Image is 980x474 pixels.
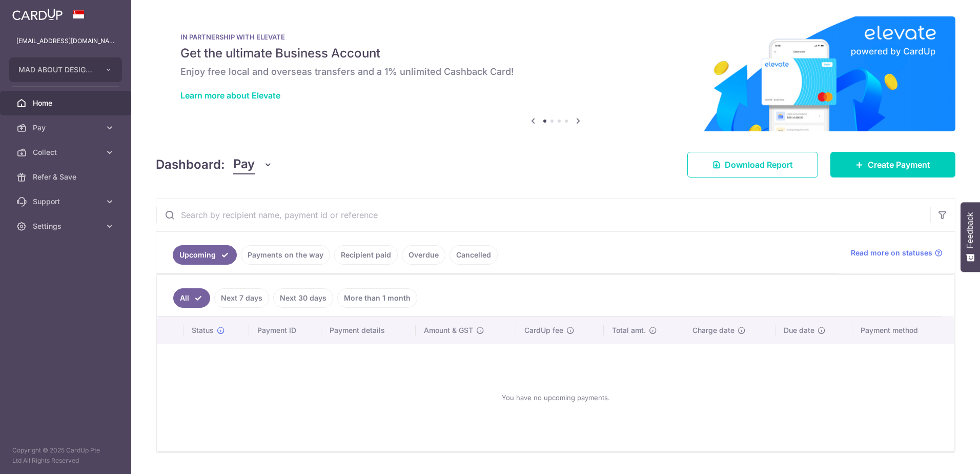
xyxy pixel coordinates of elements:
span: MAD ABOUT DESIGN INTERIOR STUDIO PTE. LTD. [18,65,94,75]
a: Create Payment [830,152,955,177]
span: Collect [33,147,100,157]
a: Payments on the way [241,245,330,265]
span: Total amt. [612,325,646,335]
span: Download Report [725,159,793,171]
span: Settings [33,221,100,231]
a: More than 1 month [337,288,417,308]
span: CardUp fee [524,325,563,335]
th: Payment details [321,317,416,344]
span: Charge date [692,325,734,335]
span: Read more on statuses [851,248,932,258]
a: Learn more about Elevate [180,90,280,101]
img: CardUp [12,8,63,21]
span: Amount & GST [424,325,473,335]
a: Read more on statuses [851,248,943,258]
button: MAD ABOUT DESIGN INTERIOR STUDIO PTE. LTD. [9,57,122,82]
th: Payment method [852,317,954,344]
a: All [173,288,210,308]
button: Feedback - Show survey [961,202,980,272]
span: Feedback [966,212,975,248]
a: Overdue [402,245,445,265]
a: Next 7 days [214,288,269,308]
span: Pay [33,123,100,133]
a: Upcoming [173,245,237,265]
a: Download Report [687,152,818,177]
span: Pay [233,155,255,174]
span: Home [33,98,100,108]
span: Support [33,196,100,207]
span: Create Payment [868,159,930,171]
img: Renovation banner [156,16,955,131]
button: Pay [233,155,273,174]
a: Cancelled [450,245,498,265]
a: Next 30 days [273,288,333,308]
input: Search by recipient name, payment id or reference [156,199,930,231]
span: Status [192,325,214,335]
h6: Enjoy free local and overseas transfers and a 1% unlimited Cashback Card! [180,66,931,78]
span: Refer & Save [33,172,100,182]
p: [EMAIL_ADDRESS][DOMAIN_NAME] [16,36,115,46]
h4: Dashboard: [156,155,225,174]
a: Recipient paid [334,245,398,265]
th: Payment ID [249,317,322,344]
p: IN PARTNERSHIP WITH ELEVATE [180,33,931,41]
span: Due date [784,325,814,335]
span: Help [23,7,44,16]
h5: Get the ultimate Business Account [180,45,931,62]
div: You have no upcoming payments. [169,352,942,443]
